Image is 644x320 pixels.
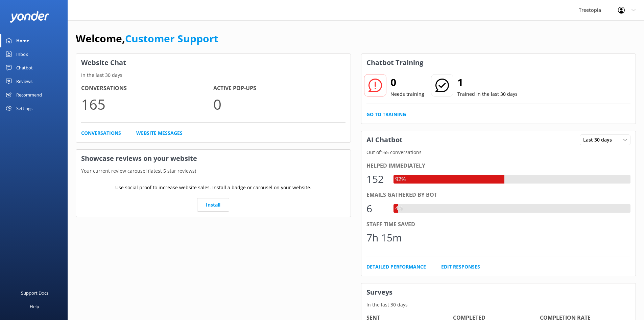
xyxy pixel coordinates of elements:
div: 92% [393,175,407,184]
div: Reviews [16,74,32,88]
h3: Website Chat [76,54,351,71]
h2: 1 [457,74,518,90]
p: 0 [213,93,345,115]
div: Emails gathered by bot [366,191,631,199]
p: Out of 165 conversations [361,149,636,156]
span: Last 30 days [583,136,616,144]
div: 4% [393,204,404,213]
h2: 0 [390,74,424,90]
p: Trained in the last 30 days [457,90,518,98]
div: 6 [366,200,387,217]
h4: Active Pop-ups [213,84,345,93]
p: In the last 30 days [361,301,636,308]
a: Conversations [81,129,121,137]
p: Needs training [390,90,424,98]
a: Install [197,198,229,212]
h1: Welcome, [76,30,218,47]
div: 7h 15m [366,230,402,246]
div: 152 [366,171,387,187]
h3: Surveys [361,283,636,301]
a: Edit Responses [441,263,480,271]
div: Recommend [16,88,42,102]
h4: Conversations [81,84,213,93]
div: Staff time saved [366,220,631,229]
div: Inbox [16,47,28,61]
a: Go to Training [366,111,406,118]
p: 165 [81,93,213,115]
p: In the last 30 days [76,71,351,79]
div: Help [30,300,39,313]
h3: AI Chatbot [361,131,408,149]
div: Home [16,34,29,47]
div: Support Docs [21,286,48,300]
div: Helped immediately [366,162,631,170]
a: Customer Support [125,31,218,45]
a: Detailed Performance [366,263,426,271]
img: yonder-white-logo.png [10,11,49,22]
p: Your current review carousel (latest 5 star reviews) [76,167,351,175]
div: Settings [16,102,32,115]
h3: Showcase reviews on your website [76,150,351,167]
a: Website Messages [136,129,183,137]
h3: Chatbot Training [361,54,428,71]
p: Use social proof to increase website sales. Install a badge or carousel on your website. [115,184,311,191]
div: Chatbot [16,61,33,74]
